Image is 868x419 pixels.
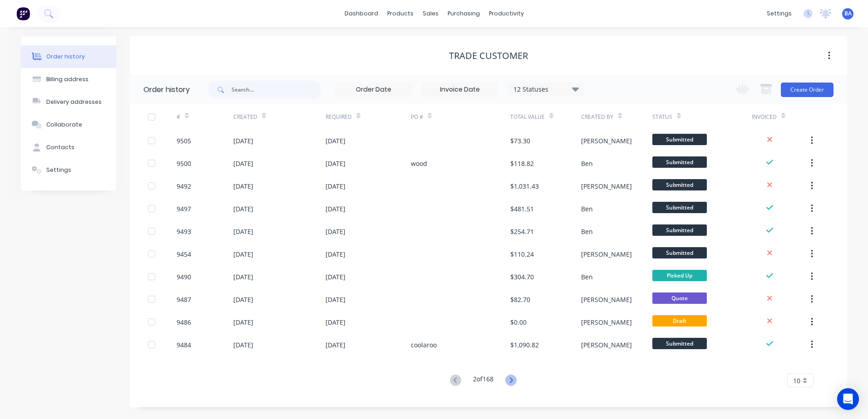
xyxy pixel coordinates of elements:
div: Created [233,104,325,129]
div: Order history [143,84,190,95]
div: products [383,7,418,20]
div: $82.70 [510,295,530,304]
div: [PERSON_NAME] [581,136,632,146]
div: $254.71 [510,227,534,236]
div: Order history [46,53,85,61]
div: 9492 [177,181,191,191]
div: [PERSON_NAME] [581,249,632,259]
div: 2 of 168 [473,374,493,387]
button: Collaborate [21,113,116,136]
div: Ben [581,159,593,168]
div: Required [325,113,352,121]
button: Settings [21,159,116,181]
div: Required [325,104,411,129]
div: $1,090.82 [510,340,539,350]
div: 9484 [177,340,191,350]
div: Invoiced [752,104,809,129]
input: Invoice Date [422,83,498,97]
div: [PERSON_NAME] [581,340,632,350]
div: [DATE] [233,227,253,236]
div: [DATE] [325,204,345,214]
div: Created [233,113,257,121]
div: [DATE] [233,340,253,350]
div: [DATE] [325,249,345,259]
div: [PERSON_NAME] [581,295,632,304]
div: 9487 [177,295,191,304]
div: $0.00 [510,317,527,327]
span: Submitted [652,134,707,145]
div: 9486 [177,317,191,327]
div: wood [411,159,427,168]
span: Quote [652,292,707,304]
div: Total Value [510,104,581,129]
span: Submitted [652,224,707,236]
div: [PERSON_NAME] [581,317,632,327]
div: $110.24 [510,249,534,259]
div: [DATE] [325,340,345,350]
div: coolaroo [411,340,437,350]
div: # [177,104,233,129]
div: sales [418,7,443,20]
button: Billing address [21,68,116,91]
div: Status [652,104,752,129]
div: [PERSON_NAME] [581,181,632,191]
div: 9497 [177,204,191,214]
div: # [177,113,180,121]
span: Picked Up [652,270,707,281]
div: Billing address [46,75,89,83]
div: $1,031.43 [510,181,539,191]
span: Draft [652,315,707,326]
div: Status [652,113,672,121]
input: Search... [232,81,321,99]
div: [DATE] [325,159,345,168]
div: [DATE] [233,249,253,259]
div: Open Intercom Messenger [837,388,859,410]
div: Invoiced [752,113,777,121]
div: Contacts [46,143,74,151]
div: 12 Statuses [508,84,584,94]
div: Settings [46,166,71,174]
div: $118.82 [510,159,534,168]
div: [DATE] [233,317,253,327]
div: Delivery addresses [46,98,102,106]
div: 9500 [177,159,191,168]
span: 10 [793,376,800,385]
div: Ben [581,227,593,236]
div: [DATE] [325,136,345,146]
div: $481.51 [510,204,534,214]
div: 9490 [177,272,191,282]
div: [DATE] [233,159,253,168]
div: [DATE] [233,136,253,146]
div: purchasing [443,7,484,20]
span: Submitted [652,156,707,168]
div: Created By [581,113,613,121]
div: [DATE] [325,317,345,327]
div: PO # [411,104,510,129]
div: [DATE] [325,272,345,282]
div: Trade Customer [449,50,528,61]
span: Submitted [652,179,707,190]
img: Factory [16,7,30,20]
div: 9505 [177,136,191,146]
button: Contacts [21,136,116,159]
div: [DATE] [233,272,253,282]
span: BA [844,10,852,18]
div: productivity [484,7,528,20]
span: Submitted [652,202,707,213]
div: [DATE] [233,204,253,214]
div: settings [762,7,796,20]
div: [DATE] [325,227,345,236]
button: Delivery addresses [21,91,116,113]
div: Ben [581,204,593,214]
div: 9493 [177,227,191,236]
div: 9454 [177,249,191,259]
div: Created By [581,104,652,129]
input: Order Date [335,83,412,97]
div: [DATE] [233,181,253,191]
div: Total Value [510,113,545,121]
div: Collaborate [46,121,82,129]
span: Submitted [652,338,707,349]
button: Order history [21,45,116,68]
div: [DATE] [233,295,253,304]
div: Ben [581,272,593,282]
